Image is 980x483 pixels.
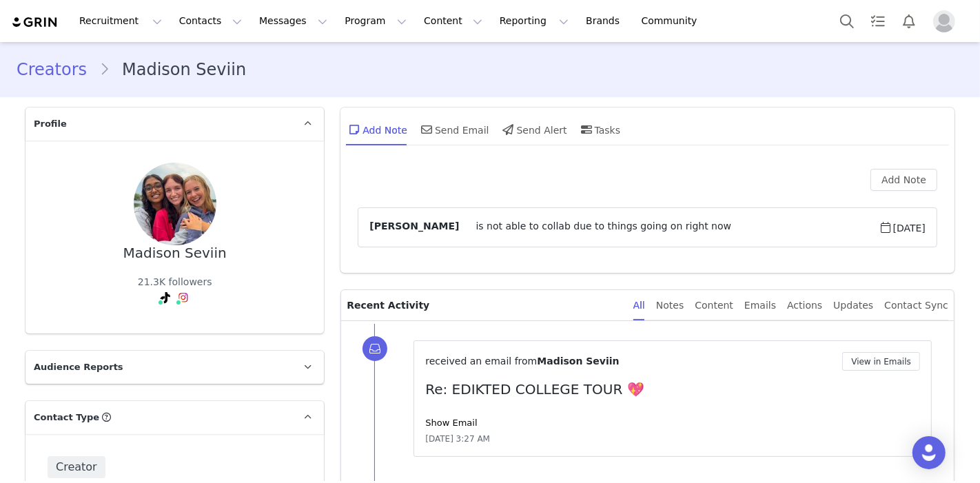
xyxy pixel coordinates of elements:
div: Actions [787,290,822,321]
span: [PERSON_NAME] [369,219,459,236]
button: Reporting [491,6,577,37]
div: Updates [833,290,873,321]
img: grin logo [11,16,59,29]
a: Tasks [863,6,893,37]
span: Profile [34,117,67,131]
div: Add Note [346,113,407,146]
button: Content [416,6,491,37]
a: Brands [578,6,632,37]
button: Recruitment [71,6,170,37]
button: Search [832,6,862,37]
span: is not able to collab due to things going on right now [459,219,879,236]
div: Content [695,290,733,321]
div: Emails [744,290,776,321]
div: Open Intercom Messenger [912,436,946,469]
span: received an email from [425,356,537,367]
img: placeholder-profile.jpg [933,10,955,32]
a: Show Email [425,418,477,428]
img: 6ea1e6b6-235a-4dc2-8800-36b04ad2ee57.jpg [134,163,216,245]
img: instagram.svg [178,292,189,303]
div: Send Email [418,113,489,146]
p: Re: EDIKTED COLLEGE TOUR 💖 [425,379,920,400]
button: Add Note [870,169,937,191]
span: Creator [48,456,105,478]
div: Tasks [578,113,621,146]
button: Messages [251,6,336,37]
button: Notifications [894,6,924,37]
span: Contact Type [34,411,99,424]
div: All [633,290,645,321]
span: [DATE] [879,219,926,236]
div: 21.3K followers [138,275,212,289]
div: Contact Sync [884,290,948,321]
button: View in Emails [842,352,920,371]
button: Program [336,6,415,37]
span: Madison Seviin [537,356,619,367]
p: Recent Activity [347,290,622,320]
button: Profile [925,10,969,32]
div: Send Alert [500,113,567,146]
div: Madison Seviin [123,245,227,261]
a: Community [633,6,712,37]
span: [DATE] 3:27 AM [425,433,490,445]
div: Notes [656,290,684,321]
span: Audience Reports [34,360,123,374]
a: Creators [17,57,99,82]
button: Contacts [171,6,250,37]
